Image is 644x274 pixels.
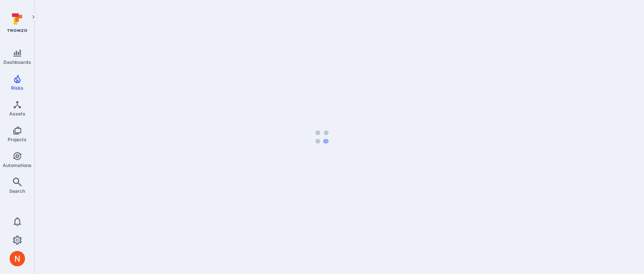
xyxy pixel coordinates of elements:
[9,188,25,194] span: Search
[10,251,25,266] div: Neeren Patki
[10,251,25,266] img: ACg8ocIprwjrgDQnDsNSk9Ghn5p5-B8DpAKWoJ5Gi9syOE4K59tr4Q=s96-c
[8,137,27,142] span: Projects
[3,59,31,65] span: Dashboards
[3,162,32,168] span: Automations
[11,85,23,91] span: Risks
[29,12,38,22] button: Expand navigation menu
[9,111,25,117] span: Assets
[31,14,36,20] i: Expand navigation menu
